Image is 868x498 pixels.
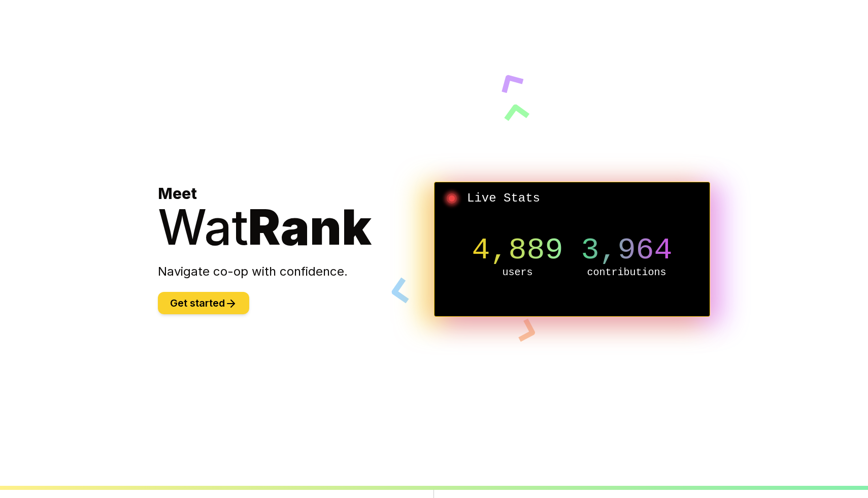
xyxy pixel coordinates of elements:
[572,235,681,265] p: 3,964
[158,184,434,251] h1: Meet
[572,265,681,280] p: contributions
[463,265,572,280] p: users
[443,190,702,207] h2: Live Stats
[158,263,434,280] p: Navigate co-op with confidence.
[158,292,249,314] button: Get started
[463,235,572,265] p: 4,889
[158,197,248,256] span: Wat
[248,197,372,256] span: Rank
[158,298,249,309] a: Get started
